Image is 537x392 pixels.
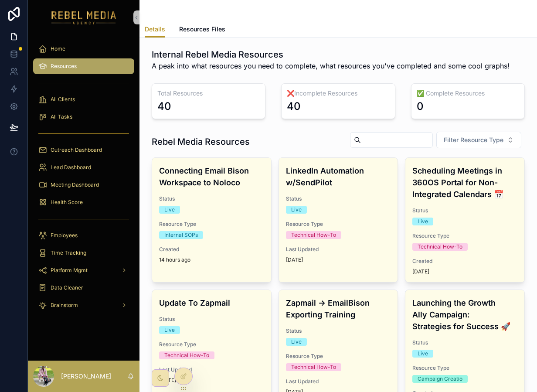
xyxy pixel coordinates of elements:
[159,297,264,309] h4: Update To Zapmail
[159,195,264,202] span: Status
[51,284,83,291] span: Data Cleaner
[152,136,250,148] h1: Rebel Media Resources
[51,232,78,239] span: Employees
[159,366,264,373] span: Last Updated
[286,246,391,253] span: Last Updated
[418,218,428,225] div: Live
[291,338,302,346] div: Live
[286,221,391,228] span: Resource Type
[33,41,134,57] a: Home
[145,21,165,38] a: Details
[51,267,88,274] span: Platform Mgmt
[412,339,517,346] span: Status
[286,256,303,263] p: [DATE]
[279,157,398,283] a: LinkedIn Automation w/SendPilotStatusLiveResource TypeTechnical How-ToLast Updated[DATE]
[286,195,391,202] span: Status
[159,341,264,348] span: Resource Type
[152,61,510,71] span: A peak into what resources you need to complete, what resources you've completed and some cool gr...
[51,199,83,206] span: Health Score
[412,268,429,275] p: [DATE]
[33,228,134,243] a: Employees
[164,231,198,239] div: Internal SOPs
[33,58,134,74] a: Resources
[412,165,517,200] h4: Scheduling Meetings in 360OS Portal for Non-Integrated Calendars 📅
[412,232,517,239] span: Resource Type
[286,327,391,334] span: Status
[291,206,302,214] div: Live
[412,365,517,372] span: Resource Type
[412,297,517,332] h4: Launching the Growth Ally Campaign: Strategies for Success 🚀
[51,45,65,52] span: Home
[33,142,134,158] a: Outreach Dashboard
[33,262,134,278] a: Platform Mgmt
[33,109,134,125] a: All Tasks
[152,157,272,283] a: Connecting Email Bison Workspace to NolocoStatusLiveResource TypeInternal SOPsCreated14 hours ago
[286,165,391,188] h4: LinkedIn Automation w/SendPilot
[33,160,134,175] a: Lead Dashboard
[51,249,86,256] span: Time Tracking
[51,10,116,24] img: App logo
[418,350,428,358] div: Live
[33,280,134,296] a: Data Cleaner
[164,326,175,334] div: Live
[145,25,165,34] span: Details
[157,99,171,113] div: 40
[412,258,517,265] span: Created
[287,89,389,98] h3: ❌Incomplete Resources
[418,375,462,383] div: Campaign Creatio
[61,372,111,381] p: [PERSON_NAME]
[164,351,209,359] div: Technical How-To
[51,164,91,171] span: Lead Dashboard
[33,297,134,313] a: Brainstorm
[286,353,391,360] span: Resource Type
[51,147,102,153] span: Outreach Dashboard
[51,113,72,120] span: All Tasks
[291,363,336,371] div: Technical How-To
[444,136,503,144] span: Filter Resource Type
[405,157,525,283] a: Scheduling Meetings in 360OS Portal for Non-Integrated Calendars 📅StatusLiveResource TypeTechnica...
[152,48,510,61] h1: Internal Rebel Media Resources
[33,92,134,107] a: All Clients
[286,297,391,320] h4: Zapmail -> EmailBison Exporting Training
[286,378,391,385] span: Last Updated
[28,35,139,324] div: scrollable content
[33,194,134,210] a: Health Score
[51,181,99,188] span: Meeting Dashboard
[159,221,264,228] span: Resource Type
[291,231,336,239] div: Technical How-To
[287,99,301,113] div: 40
[51,63,77,70] span: Resources
[179,21,225,39] a: Resources Files
[418,243,462,251] div: Technical How-To
[179,25,225,34] span: Resources Files
[164,206,175,214] div: Live
[159,316,264,323] span: Status
[412,207,517,214] span: Status
[51,96,75,103] span: All Clients
[51,302,78,309] span: Brainstorm
[417,99,424,113] div: 0
[159,246,264,253] span: Created
[159,165,264,188] h4: Connecting Email Bison Workspace to Noloco
[33,177,134,193] a: Meeting Dashboard
[159,256,190,263] p: 14 hours ago
[33,245,134,261] a: Time Tracking
[436,132,521,148] button: Select Button
[417,89,519,98] h3: ✅ Complete Resources
[157,89,260,98] h3: Total Resources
